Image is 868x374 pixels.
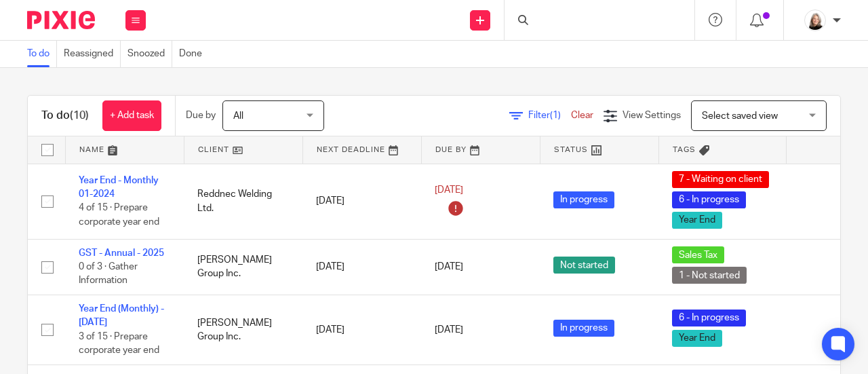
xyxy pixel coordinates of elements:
[184,295,302,364] td: [PERSON_NAME] Group Inc.
[41,109,89,123] h1: To do
[623,111,681,120] span: View Settings
[553,320,614,337] span: In progress
[672,212,722,229] span: Year End
[79,332,159,356] span: 3 of 15 · Prepare corporate year end
[27,11,95,29] img: Pixie
[302,239,421,295] td: [DATE]
[672,246,724,263] span: Sales Tax
[435,262,463,272] span: [DATE]
[102,100,161,131] a: + Add task
[672,267,747,284] span: 1 - Not started
[672,330,722,347] span: Year End
[184,239,302,295] td: [PERSON_NAME] Group Inc.
[672,171,769,188] span: 7 - Waiting on client
[184,164,302,239] td: Reddnec Welding Ltd.
[435,325,463,335] span: [DATE]
[672,191,746,208] span: 6 - In progress
[70,110,89,121] span: (10)
[302,164,421,239] td: [DATE]
[435,185,463,195] span: [DATE]
[127,41,172,67] a: Snoozed
[79,304,164,327] a: Year End (Monthly) - [DATE]
[179,41,209,67] a: Done
[553,191,614,208] span: In progress
[79,262,138,286] span: 0 of 3 · Gather Information
[672,310,746,326] span: 6 - In progress
[553,257,615,274] span: Not started
[673,146,696,153] span: Tags
[186,109,216,122] p: Due by
[302,295,421,364] td: [DATE]
[571,111,593,120] a: Clear
[550,111,561,120] span: (1)
[702,111,778,121] span: Select saved view
[79,248,164,258] a: GST - Annual - 2025
[27,41,57,67] a: To do
[79,176,159,199] a: Year End - Monthly 01-2024
[804,10,826,31] img: Screenshot%202023-11-02%20134555.png
[79,204,159,227] span: 4 of 15 · Prepare corporate year end
[528,111,571,120] span: Filter
[233,111,243,121] span: All
[64,41,121,67] a: Reassigned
